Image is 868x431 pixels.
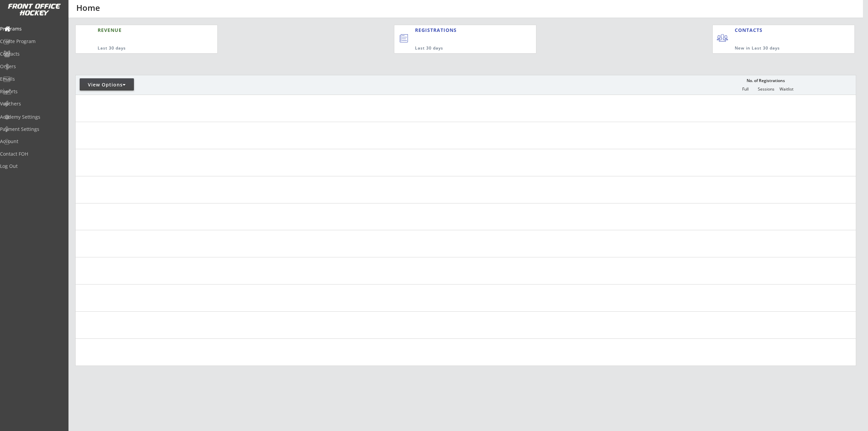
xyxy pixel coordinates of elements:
[735,27,766,34] div: CONTACTS
[756,87,776,92] div: Sessions
[98,27,185,34] div: REVENUE
[735,87,755,92] div: Full
[80,81,134,88] div: View Options
[776,87,796,92] div: Waitlist
[98,45,185,51] div: Last 30 days
[745,78,787,83] div: No. of Registrations
[415,27,505,34] div: REGISTRATIONS
[735,45,824,51] div: New in Last 30 days
[415,45,509,51] div: Last 30 days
